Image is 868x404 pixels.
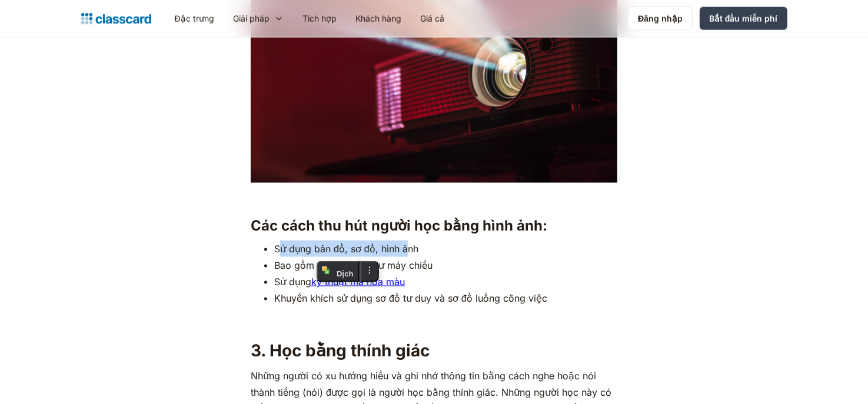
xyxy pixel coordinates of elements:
font: 3. Học bằng thính giác [251,341,430,361]
a: Tích hợp [293,5,346,32]
font: Giá cả [420,14,444,24]
font: Khuyến khích sử dụng sơ đồ tư duy và sơ đồ luồng công việc [274,292,547,304]
font: Tích hợp [302,14,337,24]
a: Bắt đầu miễn phí [700,7,787,30]
font: Khách hàng [355,14,401,24]
font: Bắt đầu miễn phí [709,14,778,24]
a: Đăng nhập [628,6,693,31]
a: Đặc trưng [165,5,224,32]
a: Giá cả [411,5,454,32]
a: trang chủ [81,11,151,27]
a: kỹ thuật mã hóa màu [311,276,405,288]
font: Sử dụng [274,276,311,288]
font: Đăng nhập [638,14,683,24]
div: Giải pháp [224,5,293,32]
a: Khách hàng [346,5,411,32]
font: Đặc trưng [175,14,214,24]
font: Bao gồm công nghệ như máy chiếu [274,259,433,271]
font: Sử dụng bản đồ, sơ đồ, hình ảnh [274,243,418,255]
font: Các cách thu hút người học bằng hình ảnh: [251,217,547,234]
font: Giải pháp [233,14,270,24]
